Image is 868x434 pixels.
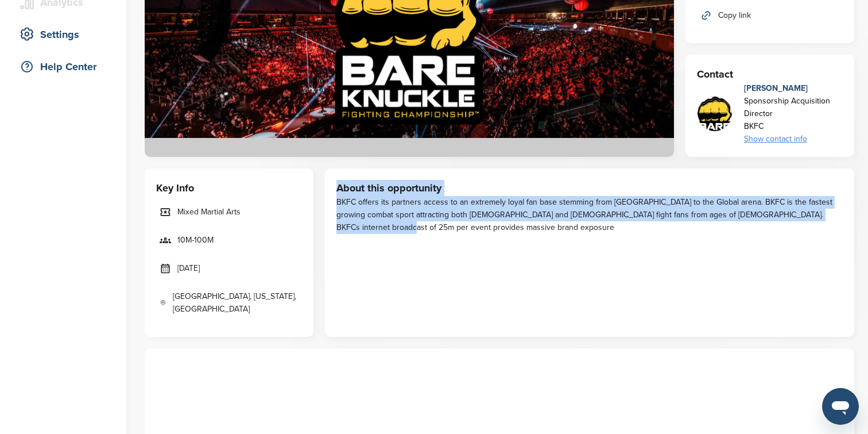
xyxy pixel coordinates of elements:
[156,180,302,196] h3: Key Info
[697,66,843,82] h3: Contact
[177,234,214,247] span: 10M-100M
[822,388,859,425] iframe: Button to launch messaging window
[697,3,843,28] a: Copy link
[744,82,843,95] div: [PERSON_NAME]
[718,9,751,22] span: Copy link
[744,120,843,133] div: BKFC
[177,262,200,275] span: [DATE]
[177,206,241,218] span: Mixed Martial Arts
[11,53,115,80] a: Help Center
[11,21,115,48] a: Settings
[744,133,843,145] div: Show contact info
[744,95,843,120] div: Sponsorship Acquisition Director
[173,290,299,316] span: [GEOGRAPHIC_DATA], [US_STATE], [GEOGRAPHIC_DATA]
[697,97,732,139] img: Bkfc logo
[17,56,115,77] div: Help Center
[336,196,843,234] div: BKFC offers its partners access to an extremely loyal fan base stemming from [GEOGRAPHIC_DATA] to...
[336,180,843,196] h3: About this opportunity
[17,24,115,45] div: Settings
